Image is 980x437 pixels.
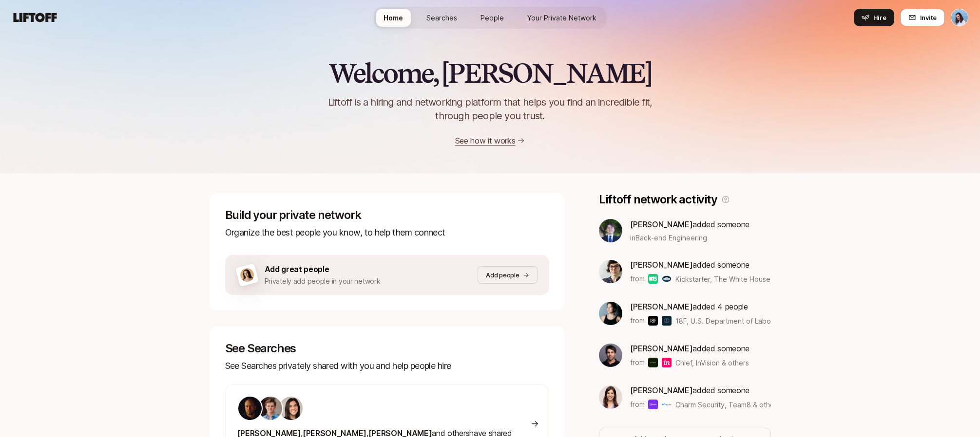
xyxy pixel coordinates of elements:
span: Home [384,13,403,23]
img: Kickstarter [648,274,658,284]
span: Hire [873,13,886,22]
button: Add people [478,266,538,284]
a: See how it works [455,136,516,146]
p: added someone [630,342,749,355]
img: 3263d9e2_344a_4053_b33f_6d0678704667.jpg [259,397,282,420]
img: Charm Security [648,400,658,409]
a: People [473,9,512,27]
button: Invite [900,9,945,26]
p: from [630,399,644,410]
button: Dan Tase [951,9,968,26]
span: Your Private Network [527,13,596,23]
p: Build your private network [225,208,550,222]
span: Searches [426,13,457,23]
a: Home [376,9,411,27]
p: Privately add people in your network [265,275,381,287]
span: Invite [920,13,937,22]
p: added someone [630,384,770,397]
img: Chief [648,358,658,367]
p: Add great people [265,263,381,275]
img: The White House [662,274,672,284]
img: 1b10a2fb_75bf_4a52_a6be_633dd9e3ac4f.jpg [599,219,622,242]
p: from [630,315,644,327]
img: Team8 [662,400,672,409]
p: Liftoff is a hiring and networking platform that helps you find an incredible fit, through people... [316,95,665,123]
span: Chief, InVision & others [675,358,749,368]
p: added someone [630,218,749,231]
a: Searches [419,9,465,27]
p: See Searches privately shared with you and help people hire [225,359,550,373]
img: 078aaabc_77bf_4f62_99c8_43516fd9b0fa.jpg [599,385,622,409]
span: Charm Security, Team8 & others [675,400,770,410]
span: [PERSON_NAME] [630,260,692,270]
p: Organize the best people you know, to help them connect [225,226,550,239]
a: Your Private Network [519,9,604,27]
span: People [480,13,504,23]
img: Dan Tase [951,9,968,26]
img: woman-on-brown-bg.png [238,267,255,283]
img: InVision [662,358,672,367]
span: [PERSON_NAME] [630,344,692,353]
p: from [630,357,644,368]
button: Hire [854,9,894,26]
span: in Back-end Engineering [630,233,707,243]
p: Add people [486,270,519,280]
img: 71d7b91d_d7cb_43b4_a7ea_a9b2f2cc6e03.jpg [279,397,303,420]
p: See Searches [225,342,550,355]
img: 26d23996_e204_480d_826d_8aac4dc78fb2.jpg [238,397,262,420]
p: added someone [630,258,770,271]
span: [PERSON_NAME] [630,219,692,229]
img: 1ec05670_0ea3_42c5_8156_a8508411ea81.jpg [599,344,622,367]
span: Kickstarter, The White House & others [675,275,800,283]
span: [PERSON_NAME] [630,385,692,395]
p: Liftoff network activity [599,193,717,206]
img: 18F [648,316,658,326]
img: 0b965891_4116_474f_af89_6433edd974dd.jpg [599,260,622,283]
span: 18F, U.S. Department of Labor & others [675,317,803,325]
span: [PERSON_NAME] [630,302,692,311]
img: U.S. Department of Labor [662,316,672,326]
p: added 4 people [630,300,770,313]
p: from [630,273,644,285]
img: 539a6eb7_bc0e_4fa2_8ad9_ee091919e8d1.jpg [599,302,622,325]
h2: Welcome, [PERSON_NAME] [328,58,652,88]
